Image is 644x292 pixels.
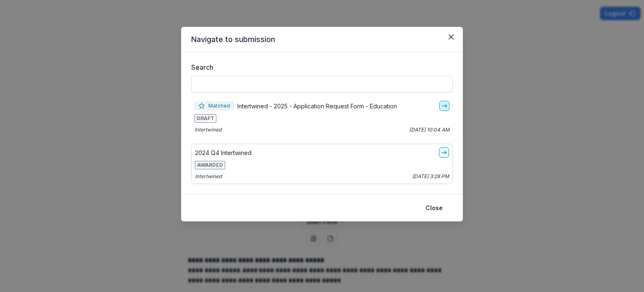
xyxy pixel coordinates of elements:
p: [DATE] 10:04 AM [409,126,449,134]
p: 2024 Q4 Intertwined [195,148,252,157]
p: [DATE] 3:28 PM [412,173,449,180]
p: Intertwined [195,173,222,180]
p: Intertwined - 2025 - Application Request Form - Education [237,102,397,110]
span: Matched [195,102,234,110]
span: AWARDED [195,161,225,169]
a: go-to [439,147,449,158]
span: DRAFT [195,114,216,123]
header: Navigate to submission [181,27,463,52]
button: Close [444,30,458,44]
a: go-to [439,101,449,111]
label: Search [191,62,448,72]
button: Close [421,201,448,215]
p: Intertwined [195,126,221,134]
